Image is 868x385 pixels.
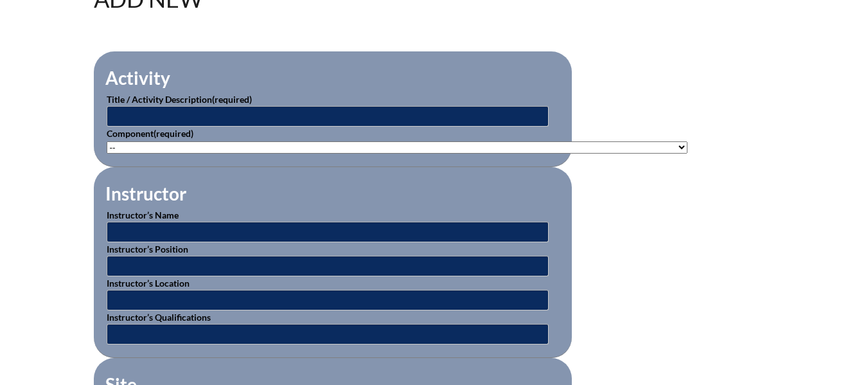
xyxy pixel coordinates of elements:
label: Title / Activity Description [107,94,252,105]
label: Instructor’s Location [107,278,190,289]
label: Instructor’s Name [107,210,179,220]
label: Instructor’s Position [107,244,188,255]
label: Component [107,128,193,139]
select: activity_component[data][] [107,141,687,154]
label: Instructor’s Qualifications [107,312,211,323]
span: (required) [212,94,252,105]
span: (required) [154,128,193,139]
legend: Activity [104,67,172,89]
legend: Instructor [104,183,188,204]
